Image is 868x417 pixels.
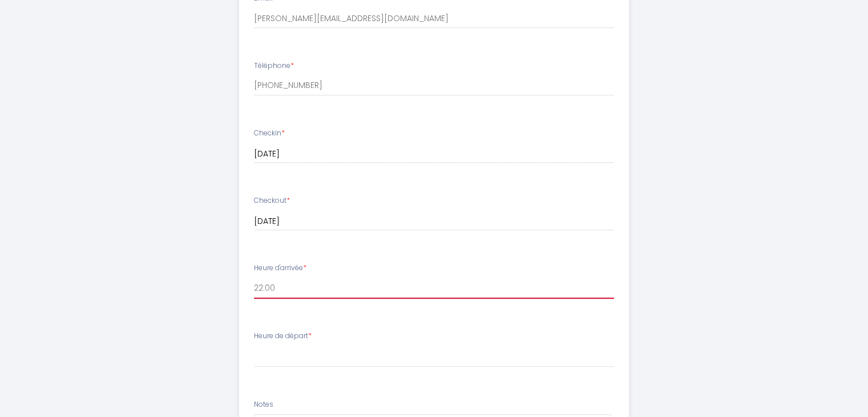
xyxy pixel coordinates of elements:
label: Heure d'arrivée [254,263,306,274]
label: Notes [254,399,273,410]
label: Téléphone [254,61,294,71]
label: Heure de départ [254,331,312,342]
label: Checkin [254,128,285,139]
label: Checkout [254,195,290,206]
